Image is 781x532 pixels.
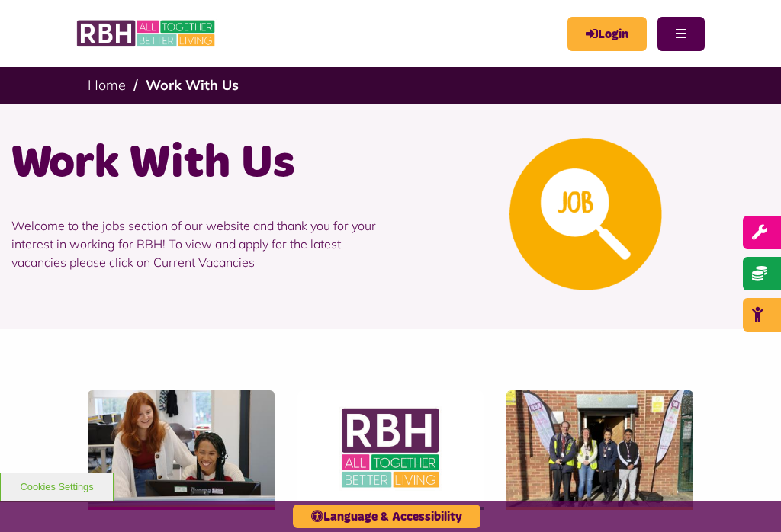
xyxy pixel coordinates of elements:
[509,138,662,290] img: Looking For A Job
[76,15,217,52] img: RBH
[146,76,239,94] a: Work With Us
[293,505,480,528] button: Language & Accessibility
[297,390,484,507] img: RBH Logo Social Media 480X360 (1)
[11,134,379,194] h1: Work With Us
[567,17,647,51] a: MyRBH
[88,390,275,507] img: IMG 1470
[88,76,126,94] a: Home
[506,390,693,507] img: Dropinfreehold2
[11,194,379,294] p: Welcome to the jobs section of our website and thank you for your interest in working for RBH! To...
[657,17,705,51] button: Navigation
